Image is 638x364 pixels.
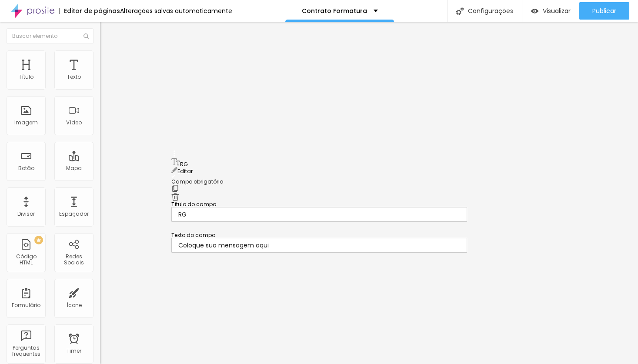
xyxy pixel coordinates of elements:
img: view-1.svg [531,7,538,15]
span: Publicar [592,7,616,14]
div: Vídeo [66,120,82,126]
div: Título [19,74,33,80]
div: Espaçador [59,211,89,217]
div: Imagem [14,120,38,126]
img: Icone [456,7,464,15]
img: Icone [84,33,89,39]
div: Texto [67,74,81,80]
div: Mapa [66,165,82,171]
div: Divisor [17,211,35,217]
div: Editor de páginas [59,8,120,14]
div: Formulário [12,302,40,308]
div: Timer [67,348,81,354]
div: Ícone [67,302,82,308]
button: Visualizar [522,2,579,20]
iframe: Editor [100,22,638,364]
div: Perguntas frequentes [9,345,43,357]
button: Publicar [579,2,629,20]
p: Contrato Formatura [302,8,367,14]
span: Visualizar [543,7,571,14]
input: Buscar elemento [7,28,94,44]
div: Alterações salvas automaticamente [120,8,232,14]
div: Botão [18,165,34,171]
div: Redes Sociais [57,254,91,266]
div: Código HTML [9,254,43,266]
